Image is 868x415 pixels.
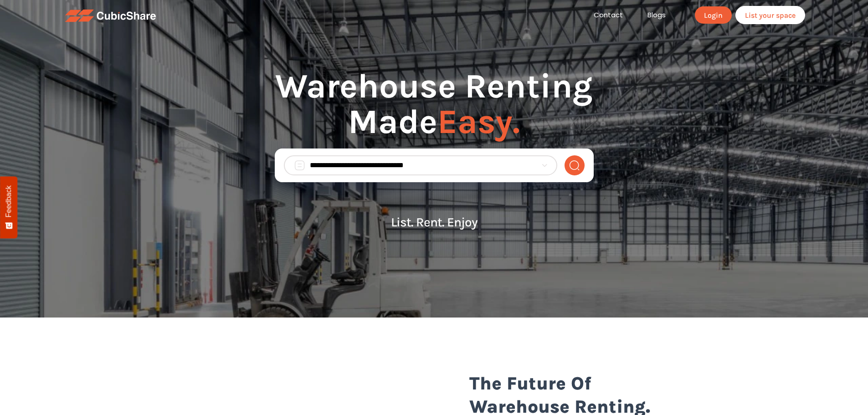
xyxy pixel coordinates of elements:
h1: Warehouse Renting Made [275,68,594,149]
img: search-normal.png [569,160,580,171]
p: List. Rent. Enjoy [275,215,594,229]
span: Feedback [5,185,13,217]
span: Easy. [437,102,520,142]
a: List your space [735,6,805,24]
a: Blogs [635,10,678,20]
a: Login [695,6,732,24]
a: Contact [581,10,635,20]
img: search_box.png [294,160,305,171]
